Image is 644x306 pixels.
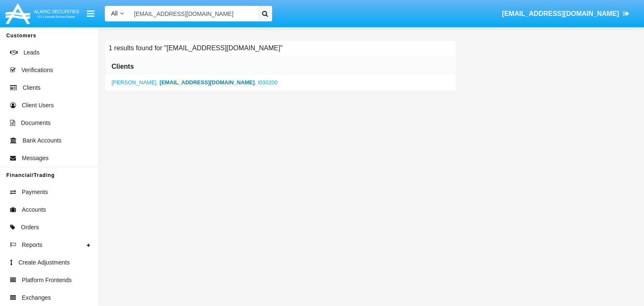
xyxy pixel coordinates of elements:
[502,10,619,17] span: [EMAIL_ADDRESS][DOMAIN_NAME]
[112,79,278,86] a: ,
[23,83,41,92] span: Clients
[22,276,72,285] span: Platform Frontends
[112,62,134,71] h6: Clients
[21,119,51,127] span: Documents
[105,41,286,55] h6: 1 results found for "[EMAIL_ADDRESS][DOMAIN_NAME]"
[21,223,39,232] span: Orders
[258,79,278,86] span: I030200
[498,2,634,26] a: [EMAIL_ADDRESS][DOMAIN_NAME]
[111,10,118,17] span: All
[22,154,49,163] span: Messages
[160,79,255,86] b: [EMAIL_ADDRESS][DOMAIN_NAME]
[23,48,39,57] span: Leads
[21,66,53,75] span: Verifications
[22,241,42,249] span: Reports
[112,79,156,86] span: [PERSON_NAME]
[22,188,48,197] span: Payments
[160,79,256,86] span: ,
[22,101,54,110] span: Client Users
[22,205,46,214] span: Accounts
[18,258,70,267] span: Create Adjustments
[105,9,130,18] a: All
[23,136,62,145] span: Bank Accounts
[130,6,255,21] input: Search
[4,1,80,26] img: Logo image
[22,293,51,302] span: Exchanges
